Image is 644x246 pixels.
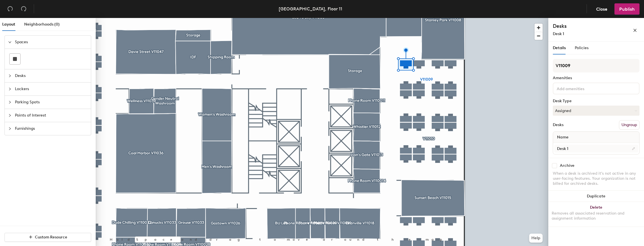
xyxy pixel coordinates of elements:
[575,45,589,50] span: Policies
[15,36,88,49] span: Spaces
[553,99,639,103] div: Desk Type
[8,74,12,78] span: collapsed
[633,28,637,32] span: close
[556,85,606,92] input: Add amenities
[24,22,60,27] span: Neighborhoods (0)
[8,101,12,104] span: collapsed
[553,22,615,30] h4: Desks
[2,22,15,27] span: Layout
[15,96,88,109] span: Parking Spots
[18,3,29,15] button: Redo (⌘ + ⇧ + Z)
[591,3,612,15] button: Close
[553,45,566,50] span: Details
[553,31,564,36] span: Desk 1
[15,69,88,82] span: Desks
[614,3,639,15] button: Publish
[7,6,13,12] span: undo
[560,163,574,168] div: Archive
[35,235,67,240] span: Custom Resource
[279,5,342,12] div: [GEOGRAPHIC_DATA], Floor 11
[619,120,639,130] button: Ungroup
[15,122,88,135] span: Furnishings
[554,145,638,152] input: Unnamed desk
[553,106,639,116] button: Assigned
[553,171,639,186] div: When a desk is archived it's not active in any user-facing features. Your organization is not bil...
[529,234,543,243] button: Help
[553,123,563,127] div: Desks
[554,132,571,142] span: Name
[596,6,607,12] span: Close
[8,40,12,44] span: expanded
[5,233,91,242] button: Custom Resource
[8,87,12,91] span: collapsed
[15,109,88,122] span: Points of Interest
[548,202,644,227] button: DeleteRemoves all associated reservation and assignment information
[8,127,12,130] span: collapsed
[548,191,644,202] button: Duplicate
[8,114,12,117] span: collapsed
[552,211,641,221] div: Removes all associated reservation and assignment information
[15,83,88,95] span: Lockers
[5,3,16,15] button: Undo (⌘ + Z)
[553,76,639,80] div: Amenities
[619,6,635,12] span: Publish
